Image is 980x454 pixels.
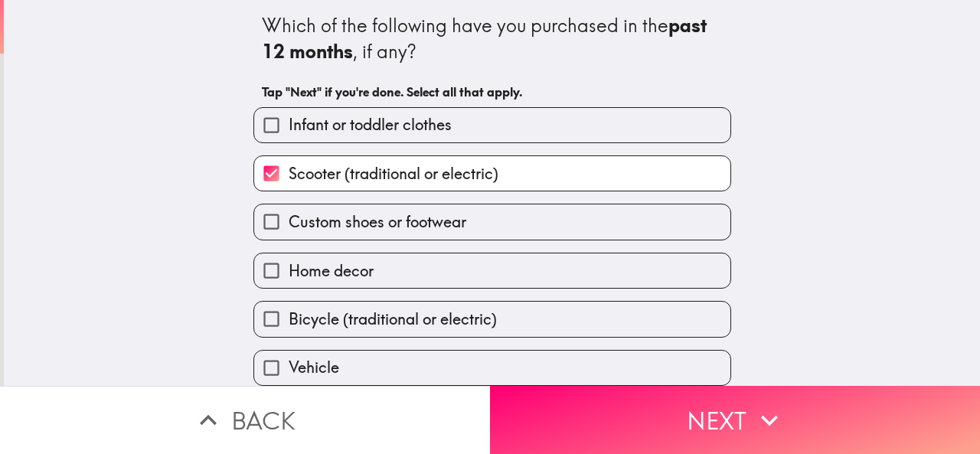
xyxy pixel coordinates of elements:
span: Custom shoes or footwear [289,211,466,233]
button: Next [490,386,980,454]
span: Home decor [289,260,374,282]
button: Infant or toddler clothes [254,108,730,142]
button: Custom shoes or footwear [254,204,730,239]
span: Scooter (traditional or electric) [289,163,498,185]
button: Scooter (traditional or electric) [254,156,730,191]
span: Infant or toddler clothes [289,114,452,136]
button: Home decor [254,253,730,288]
b: past 12 months [262,14,711,63]
button: Bicycle (traditional or electric) [254,302,730,336]
div: Which of the following have you purchased in the , if any? [262,13,723,64]
h6: Tap "Next" if you're done. Select all that apply. [262,83,723,100]
span: Vehicle [289,357,339,378]
button: Vehicle [254,351,730,385]
span: Bicycle (traditional or electric) [289,309,497,330]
